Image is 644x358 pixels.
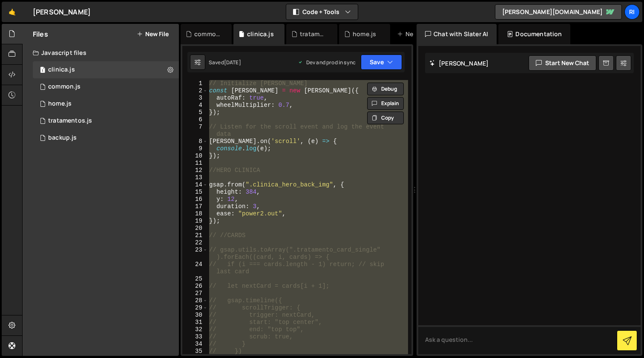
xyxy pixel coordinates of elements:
[182,225,208,232] div: 20
[417,24,497,44] div: Chat with Slater AI
[361,54,402,70] button: Save
[48,117,92,125] div: tratamentos.js
[182,341,208,348] div: 34
[182,246,208,261] div: 23
[182,210,208,218] div: 18
[182,80,208,87] div: 1
[182,109,208,116] div: 5
[33,29,48,39] h2: Files
[182,283,208,290] div: 26
[33,129,179,146] div: 12452/42849.js
[182,333,208,341] div: 33
[353,30,376,38] div: home.js
[33,112,179,129] div: 12452/42786.js
[182,319,208,326] div: 31
[182,261,208,275] div: 24
[137,31,169,37] button: New File
[194,30,221,38] div: common.js
[367,83,404,95] button: Debug
[48,66,75,74] div: clinica.js
[182,290,208,297] div: 27
[367,97,404,110] button: Explain
[182,167,208,174] div: 12
[224,59,241,66] div: [DATE]
[33,7,91,17] div: [PERSON_NAME]
[33,61,179,78] div: 12452/44846.js
[182,239,208,246] div: 22
[182,304,208,312] div: 29
[23,44,179,61] div: Javascript files
[182,181,208,189] div: 14
[498,24,570,44] div: Documentation
[40,67,45,74] span: 1
[182,152,208,160] div: 10
[182,160,208,167] div: 11
[209,59,241,66] div: Saved
[298,59,356,66] div: Dev and prod in sync
[624,4,640,20] a: Ri
[182,138,208,145] div: 8
[182,312,208,319] div: 30
[182,326,208,333] div: 32
[300,30,327,38] div: tratamentos.js
[495,4,622,20] a: [PERSON_NAME][DOMAIN_NAME]
[33,95,179,112] div: 12452/30174.js
[182,196,208,203] div: 16
[182,203,208,210] div: 17
[286,4,358,20] button: Code + Tools
[529,55,596,71] button: Start new chat
[182,145,208,152] div: 9
[182,348,208,355] div: 35
[429,59,489,67] h2: [PERSON_NAME]
[48,134,77,142] div: backup.js
[182,95,208,102] div: 3
[182,218,208,225] div: 19
[182,297,208,304] div: 28
[182,174,208,181] div: 13
[182,232,208,239] div: 21
[182,123,208,138] div: 7
[182,87,208,95] div: 2
[367,112,404,124] button: Copy
[182,102,208,109] div: 4
[48,100,72,108] div: home.js
[2,2,23,22] a: 🤙
[247,30,274,38] div: clinica.js
[182,275,208,283] div: 25
[182,189,208,196] div: 15
[397,30,433,38] div: New File
[182,116,208,123] div: 6
[33,78,179,95] div: 12452/42847.js
[48,83,80,91] div: common.js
